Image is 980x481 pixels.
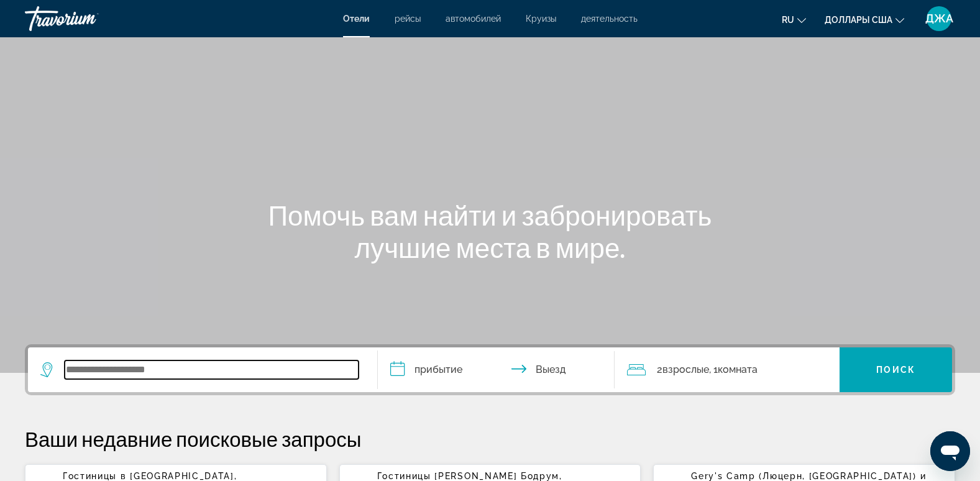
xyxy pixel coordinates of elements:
div: Виджет поиска [28,347,952,392]
a: автомобилей [446,14,501,24]
span: Комната [718,364,758,375]
button: Даты заезда и выезда [378,347,615,392]
span: Поиск [876,365,915,375]
a: Отели [343,14,370,24]
button: Пользовательское меню [923,6,955,32]
span: ДЖА [925,12,953,25]
button: Изменение языка [782,11,806,29]
a: Круизы [526,14,556,24]
a: рейсы [395,14,421,24]
button: Изменить валюту [825,11,904,29]
font: , 1 [709,364,718,375]
span: Взрослые [662,364,709,375]
button: Поиск [840,347,952,392]
a: Травориум [25,2,149,35]
span: Gery's Camp (Люцерн, [GEOGRAPHIC_DATA]) [691,471,917,481]
p: Ваши недавние поисковые запросы [25,426,955,451]
iframe: Кнопка запуска окна обмена сообщениями [930,431,970,471]
span: Гостиницы в [GEOGRAPHIC_DATA] [63,471,234,481]
font: 2 [657,364,662,375]
span: ru [782,15,794,25]
span: Доллары США [825,15,892,25]
span: Гостиницы [PERSON_NAME] [377,471,518,481]
h1: Помочь вам найти и забронировать лучшие места в мире. [257,199,723,263]
a: деятельность [581,14,638,24]
button: Путешественники: 2 взрослых, 0 детей [615,347,840,392]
